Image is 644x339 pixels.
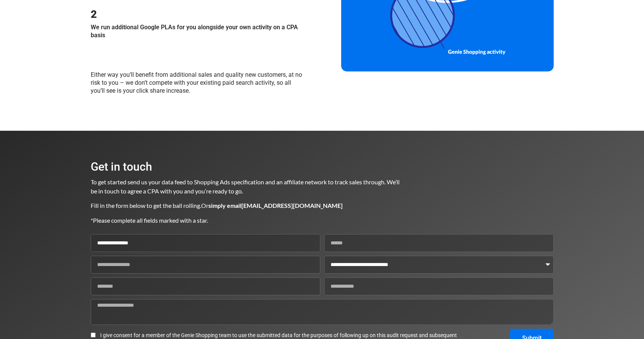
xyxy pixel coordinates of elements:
[91,71,302,94] span: Either way you’ll benefit from additional sales and quality new customers, at no risk to you – we...
[91,24,303,40] p: We run additional Google PLAs for you alongside your own activity on a CPA basis
[201,202,343,209] span: Or
[91,178,401,195] span: To get started send us your data feed to Shopping Ads specification and an affiliate network to t...
[91,8,97,21] span: 2
[91,161,400,173] h2: Get in touch
[91,216,400,225] p: *Please complete all fields marked with a star.
[91,202,201,209] span: Fill in the form below to get the ball rolling.
[208,202,343,209] b: simply email [EMAIL_ADDRESS][DOMAIN_NAME]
